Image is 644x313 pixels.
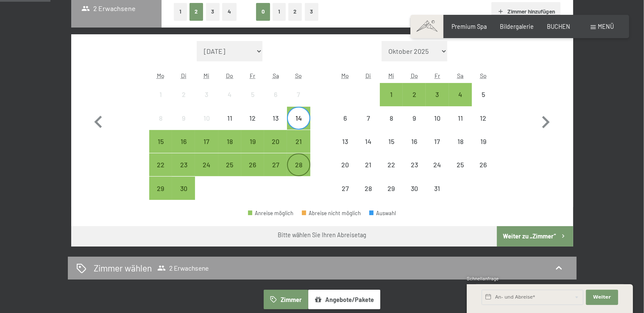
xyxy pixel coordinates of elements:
[472,153,495,176] div: Sun Oct 26 2025
[449,130,472,153] div: Abreise nicht möglich
[404,161,425,183] div: 23
[491,2,560,21] button: Zimmer hinzufügen
[265,138,286,159] div: 20
[302,211,361,216] div: Abreise nicht möglich
[157,72,164,79] abbr: Montag
[452,23,487,30] span: Premium Spa
[357,107,380,130] div: Abreise nicht möglich
[218,153,241,176] div: Abreise möglich
[195,107,218,130] div: Abreise nicht möglich
[426,83,449,106] div: Abreise möglich
[586,290,618,305] button: Weiter
[196,115,217,136] div: 10
[380,177,403,199] div: Abreise nicht möglich
[403,130,426,153] div: Thu Oct 16 2025
[404,91,425,112] div: 2
[149,107,172,130] div: Abreise nicht möglich
[150,91,171,112] div: 1
[403,177,426,199] div: Abreise nicht möglich
[449,107,472,130] div: Sat Oct 11 2025
[242,161,263,183] div: 26
[173,138,194,159] div: 16
[287,83,310,106] div: Sun Sep 07 2025
[288,115,309,136] div: 14
[473,161,494,183] div: 26
[305,3,319,20] button: 3
[218,153,241,176] div: Thu Sep 25 2025
[264,153,287,176] div: Abreise möglich
[472,130,495,153] div: Sun Oct 19 2025
[94,262,152,274] h2: Zimmer wählen
[334,177,357,199] div: Abreise nicht möglich
[472,107,495,130] div: Sun Oct 12 2025
[218,107,241,130] div: Thu Sep 11 2025
[334,153,357,176] div: Mon Oct 20 2025
[287,107,310,130] div: Sun Sep 14 2025
[150,161,171,183] div: 22
[450,91,471,112] div: 4
[426,153,449,176] div: Fri Oct 24 2025
[427,115,448,136] div: 10
[380,107,403,130] div: Wed Oct 08 2025
[287,153,310,176] div: Sun Sep 28 2025
[450,138,471,159] div: 18
[149,107,172,130] div: Mon Sep 08 2025
[426,107,449,130] div: Fri Oct 10 2025
[241,107,264,130] div: Fri Sep 12 2025
[218,107,241,130] div: Abreise nicht möglich
[248,211,294,216] div: Anreise möglich
[287,153,310,176] div: Abreise möglich
[380,83,403,106] div: Abreise möglich
[380,107,403,130] div: Abreise nicht möglich
[173,115,194,136] div: 9
[334,107,357,130] div: Abreise nicht möglich
[365,72,371,79] abbr: Dienstag
[218,130,241,153] div: Thu Sep 18 2025
[358,115,379,136] div: 7
[181,72,187,79] abbr: Dienstag
[296,72,302,79] abbr: Sonntag
[449,83,472,106] div: Abreise möglich
[403,153,426,176] div: Abreise nicht möglich
[404,138,425,159] div: 16
[358,185,379,206] div: 28
[380,177,403,199] div: Wed Oct 29 2025
[195,153,218,176] div: Abreise möglich
[149,83,172,106] div: Abreise nicht möglich
[403,130,426,153] div: Abreise nicht möglich
[404,185,425,206] div: 30
[195,83,218,106] div: Abreise nicht möglich
[403,83,426,106] div: Abreise möglich
[256,3,270,20] button: 0
[381,115,402,136] div: 8
[222,3,237,20] button: 4
[218,130,241,153] div: Abreise möglich
[380,83,403,106] div: Wed Oct 01 2025
[172,130,195,153] div: Tue Sep 16 2025
[357,130,380,153] div: Tue Oct 14 2025
[480,72,487,79] abbr: Sonntag
[264,153,287,176] div: Sat Sep 27 2025
[426,153,449,176] div: Abreise nicht möglich
[195,107,218,130] div: Wed Sep 10 2025
[218,83,241,106] div: Thu Sep 04 2025
[288,161,309,183] div: 28
[388,72,394,79] abbr: Mittwoch
[265,115,286,136] div: 13
[195,153,218,176] div: Wed Sep 24 2025
[335,115,356,136] div: 6
[500,23,534,30] span: Bildergalerie
[472,153,495,176] div: Abreise nicht möglich
[403,83,426,106] div: Thu Oct 02 2025
[473,91,494,112] div: 5
[287,130,310,153] div: Abreise möglich
[241,153,264,176] div: Abreise möglich
[173,161,194,183] div: 23
[264,290,308,309] button: Zimmer
[241,130,264,153] div: Fri Sep 19 2025
[264,107,287,130] div: Abreise nicht möglich
[241,153,264,176] div: Fri Sep 26 2025
[547,23,570,30] a: BUCHEN
[403,107,426,130] div: Abreise nicht möglich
